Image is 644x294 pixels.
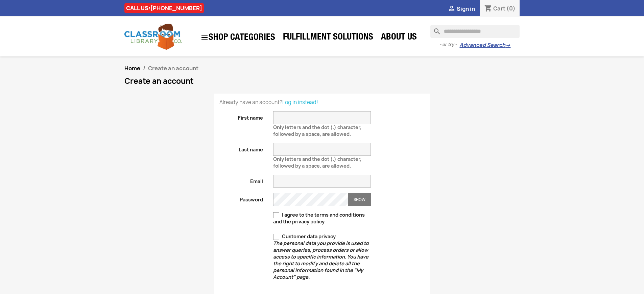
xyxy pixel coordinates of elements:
label: Last name [214,143,268,153]
span: Only letters and the dot (.) character, followed by a space, are allowed. [273,121,361,137]
img: Classroom Library Company [124,24,182,50]
em: The personal data you provide is used to answer queries, process orders or allow access to specif... [273,240,369,280]
input: Search [430,25,520,38]
span: - or try - [439,41,459,48]
p: Already have an account? [219,99,425,106]
a: Home [124,65,140,72]
div: CALL US: [124,3,204,13]
input: Password input [273,193,348,206]
label: Password [214,193,268,203]
label: I agree to the terms and conditions and the privacy policy [273,212,371,225]
span: (0) [506,5,516,12]
label: Customer data privacy [273,233,371,280]
span: → [505,42,510,49]
a: Log in instead! [282,99,318,106]
i:  [200,33,209,42]
span: Create an account [148,65,198,72]
span: Sign in [457,5,475,13]
span: Only letters and the dot (.) character, followed by a space, are allowed. [273,153,361,169]
a: About Us [378,31,420,45]
i:  [448,5,456,13]
a: [PHONE_NUMBER] [150,4,202,12]
span: Cart [493,5,505,12]
a:  Sign in [448,5,475,13]
button: Show [348,193,371,206]
i: shopping_cart [484,5,492,13]
a: Fulfillment Solutions [280,31,377,45]
label: First name [214,111,268,121]
label: Email [214,175,268,185]
a: SHOP CATEGORIES [197,30,279,45]
i: search [430,25,438,33]
a: Advanced Search→ [459,42,510,49]
h1: Create an account [124,77,520,85]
